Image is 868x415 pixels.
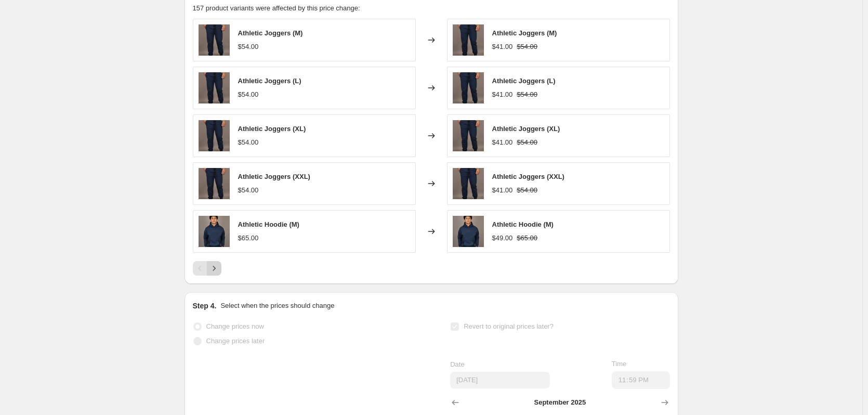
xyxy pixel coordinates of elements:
[238,89,259,100] div: $54.00
[199,24,230,56] img: IMG_9528_80x.jpg
[238,42,259,52] div: $54.00
[612,360,626,368] span: Time
[450,360,464,368] span: Date
[492,221,554,228] span: Athletic Hoodie (M)
[238,77,301,85] span: Athletic Joggers (L)
[517,233,537,243] strike: $65.00
[492,137,513,148] div: $41.00
[453,72,484,103] img: IMG_9528_80x.jpg
[453,168,484,199] img: IMG_9528_80x.jpg
[453,216,484,247] img: IMG_9305-2_80x.jpg
[450,372,550,388] input: 8/28/2025
[199,168,230,199] img: IMG_9528_80x.jpg
[238,125,306,133] span: Athletic Joggers (XL)
[207,261,221,276] button: Next
[453,120,484,151] img: IMG_9528_80x.jpg
[238,173,310,180] span: Athletic Joggers (XXL)
[492,233,513,243] div: $49.00
[517,185,537,196] strike: $54.00
[492,89,513,100] div: $41.00
[206,337,265,345] span: Change prices later
[193,301,217,311] h2: Step 4.
[199,216,230,247] img: IMG_9305-2_80x.jpg
[492,42,513,52] div: $41.00
[238,221,299,228] span: Athletic Hoodie (M)
[492,173,564,180] span: Athletic Joggers (XXL)
[492,77,556,85] span: Athletic Joggers (L)
[657,395,672,410] button: Show next month, October 2025
[238,233,259,243] div: $65.00
[492,29,557,37] span: Athletic Joggers (M)
[206,322,264,330] span: Change prices now
[517,42,537,52] strike: $54.00
[464,322,554,330] span: Revert to original prices later?
[238,137,259,148] div: $54.00
[193,261,221,276] nav: Pagination
[238,29,303,37] span: Athletic Joggers (M)
[238,185,259,196] div: $54.00
[492,185,513,196] div: $41.00
[517,89,537,100] strike: $54.00
[612,371,670,389] input: 12:00
[220,301,334,311] p: Select when the prices should change
[199,120,230,151] img: IMG_9528_80x.jpg
[448,395,463,410] button: Show previous month, August 2025
[199,72,230,103] img: IMG_9528_80x.jpg
[492,125,560,133] span: Athletic Joggers (XL)
[453,24,484,56] img: IMG_9528_80x.jpg
[517,137,537,148] strike: $54.00
[193,4,360,12] span: 157 product variants were affected by this price change:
